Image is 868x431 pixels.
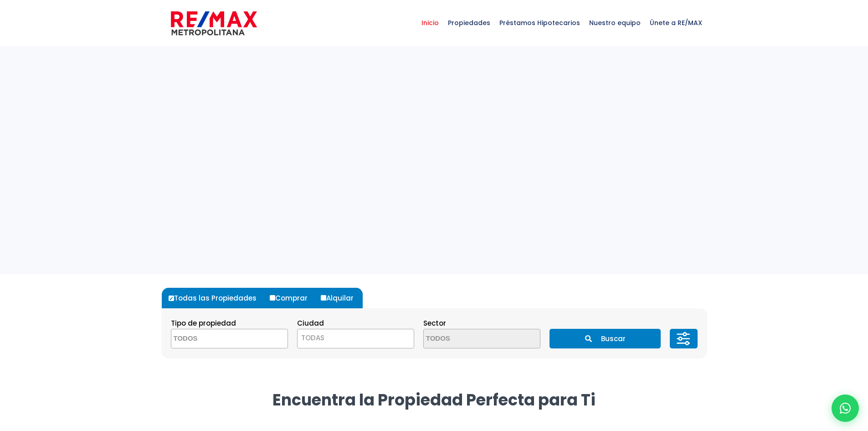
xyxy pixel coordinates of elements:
[495,9,585,36] span: Préstamos Hipotecarios
[301,333,324,343] span: TODAS
[321,295,326,301] input: Alquilar
[171,10,257,37] img: remax-metropolitana-logo
[272,389,596,411] strong: Encuentra la Propiedad Perfecta para Ti
[171,318,236,328] span: Tipo de propiedad
[318,288,363,308] label: Alquilar
[423,318,446,328] span: Sector
[443,9,495,36] span: Propiedades
[424,329,512,349] textarea: Search
[297,329,414,348] span: TODAS
[166,288,266,308] label: Todas las Propiedades
[298,332,414,344] span: TODAS
[645,9,707,36] span: Únete a RE/MAX
[585,9,645,36] span: Nuestro equipo
[297,318,324,328] span: Ciudad
[417,9,443,36] span: Inicio
[171,329,260,349] textarea: Search
[270,295,275,301] input: Comprar
[267,288,317,308] label: Comprar
[169,296,174,301] input: Todas las Propiedades
[550,329,661,348] button: Buscar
